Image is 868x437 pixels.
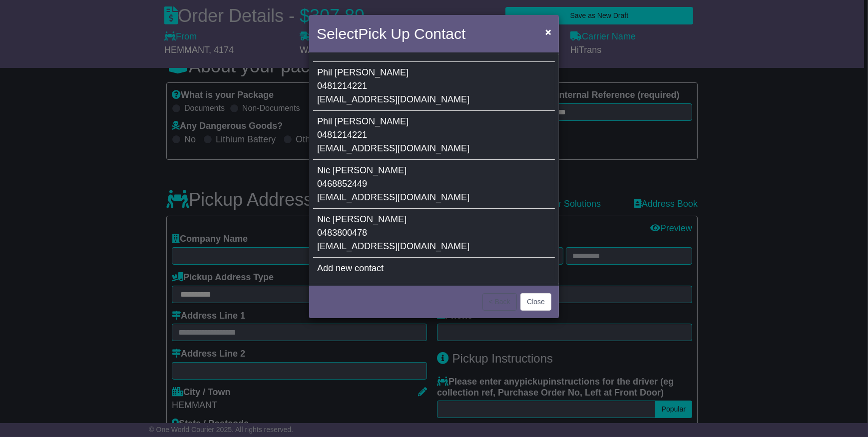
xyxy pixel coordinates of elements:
[317,192,469,202] span: [EMAIL_ADDRESS][DOMAIN_NAME]
[317,143,469,153] span: [EMAIL_ADDRESS][DOMAIN_NAME]
[317,94,469,104] span: [EMAIL_ADDRESS][DOMAIN_NAME]
[317,241,469,251] span: [EMAIL_ADDRESS][DOMAIN_NAME]
[317,179,367,189] span: 0468852449
[482,293,517,311] button: < Back
[317,22,465,45] h4: Select
[540,21,556,42] button: Close
[317,228,367,238] span: 0483800478
[333,165,407,175] span: [PERSON_NAME]
[317,130,367,140] span: 0481214221
[317,214,330,224] span: Nic
[317,67,332,77] span: Phil
[335,67,409,77] span: [PERSON_NAME]
[317,165,330,175] span: Nic
[333,214,407,224] span: [PERSON_NAME]
[520,293,551,311] button: Close
[317,263,384,273] span: Add new contact
[358,25,410,42] span: Pick Up
[317,81,367,91] span: 0481214221
[545,26,551,37] span: ×
[335,116,409,126] span: [PERSON_NAME]
[414,25,465,42] span: Contact
[317,116,332,126] span: Phil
